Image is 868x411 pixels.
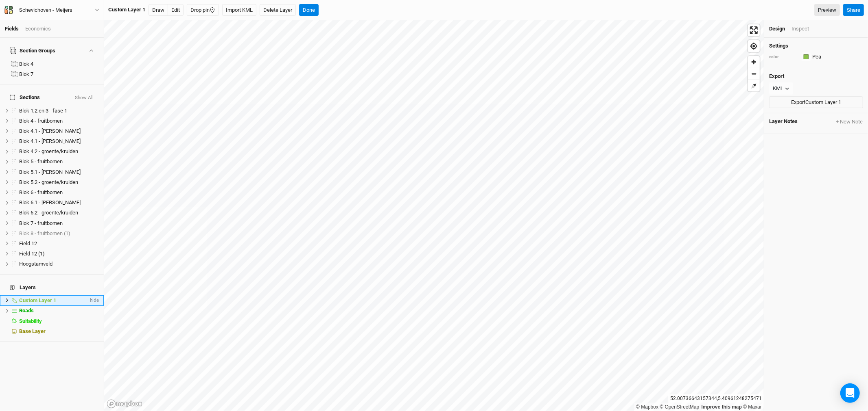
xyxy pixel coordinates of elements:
a: Improve this map [702,404,742,410]
button: Delete Layer [260,4,296,16]
span: Suitability [19,318,42,324]
div: Roads [19,307,99,314]
div: Inspect [791,25,809,32]
button: KML [769,82,793,95]
span: Roads [19,307,34,314]
div: Pea [812,53,821,61]
div: Blok 8 - fruitbomen (1) [19,230,99,237]
button: + New Note [835,118,863,125]
span: Reset bearing to north [746,78,762,94]
span: Base Layer [19,328,46,334]
div: Blok 5.1 - bessen [19,169,99,175]
span: Field 12 [19,240,37,247]
div: Suitability [19,318,99,324]
div: Blok 5.2 - groente/kruiden [19,179,99,186]
a: Mapbox [636,404,658,410]
div: color [769,54,798,60]
div: Field 12 [19,240,99,247]
button: Done [299,4,319,16]
a: Fields [5,26,19,32]
div: Blok 5 - fruitbomen [19,158,99,165]
div: Blok 4.1 - bessen [19,138,99,145]
div: Open Intercom Messenger [840,383,860,403]
span: Blok 5.2 - groente/kruiden [19,179,78,185]
button: Drop pin [187,4,219,16]
button: ExportCustom Layer 1 [769,96,863,108]
button: Zoom in [748,56,760,68]
button: Schevichoven - Meijers [4,6,100,15]
a: Preview [814,4,840,16]
span: Blok 5.1 - [PERSON_NAME] [19,169,81,175]
a: Mapbox logo [107,399,142,409]
button: Edit [168,4,184,16]
div: Schevichoven - Meijers [19,6,72,14]
span: Blok 4 - fruitbomen [19,118,63,124]
div: Economics [25,25,51,32]
div: Field 12 (1) [19,251,99,257]
div: Base Layer [19,328,99,335]
button: Zoom out [748,68,760,80]
div: Blok 4.2 - groente/kruiden [19,148,99,155]
span: Blok 7 - fruitbomen [19,220,63,226]
span: Blok 4.1 - [PERSON_NAME] [19,128,81,134]
span: Custom Layer 1 [19,297,56,303]
span: Blok 4.1 - [PERSON_NAME] [19,138,81,144]
div: 52.00736643157344 , 5.40961248275471 [668,394,764,403]
div: Blok 4 [19,61,99,67]
div: KML [773,84,783,93]
div: Custom Layer 1 [19,297,88,304]
span: Blok 6.1 - [PERSON_NAME] [19,199,81,205]
div: Design [769,25,785,32]
span: Blok 5 - fruitbomen [19,158,63,164]
div: Blok 7 [19,71,99,78]
h4: Settings [769,43,863,49]
canvas: Map [104,20,764,411]
button: Show All [74,95,94,101]
div: Section Groups [10,48,55,54]
span: Zoom out [748,68,760,80]
div: Blok 1,2 en 3 - fase 1 [19,108,99,114]
span: hide [88,295,99,305]
h4: Layers [5,279,99,296]
span: Sections [10,94,40,101]
span: Blok 6.2 - groente/kruiden [19,210,78,216]
button: Enter fullscreen [748,24,760,36]
div: Blok 6 - fruitbomen [19,189,99,196]
span: Blok 6 - fruitbomen [19,189,63,195]
span: Blok 1,2 en 3 - fase 1 [19,108,67,114]
a: Maxar [743,404,762,410]
div: Hoogstamveld [19,261,99,267]
div: Custom Layer 1 [108,6,145,13]
span: Field 12 (1) [19,251,45,257]
div: Blok 4 - fruitbomen [19,118,99,124]
button: Reset bearing to north [748,80,760,91]
button: Find my location [748,40,760,52]
div: Blok 6.1 - bessen [19,199,99,206]
button: Share [843,4,864,16]
button: Show section groups [87,48,94,53]
div: Blok 7 - fruitbomen [19,220,99,227]
span: Layer Notes [769,118,798,125]
h4: Export [769,73,863,80]
span: Blok 4.2 - groente/kruiden [19,148,78,154]
span: Hoogstamveld [19,261,52,267]
div: Blok 4.1 - bessen [19,128,99,134]
a: OpenStreetMap [660,404,700,410]
div: Blok 6.2 - groente/kruiden [19,210,99,216]
span: Blok 8 - fruitbomen (1) [19,230,70,236]
button: Draw [149,4,168,16]
button: Import KML [222,4,256,16]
